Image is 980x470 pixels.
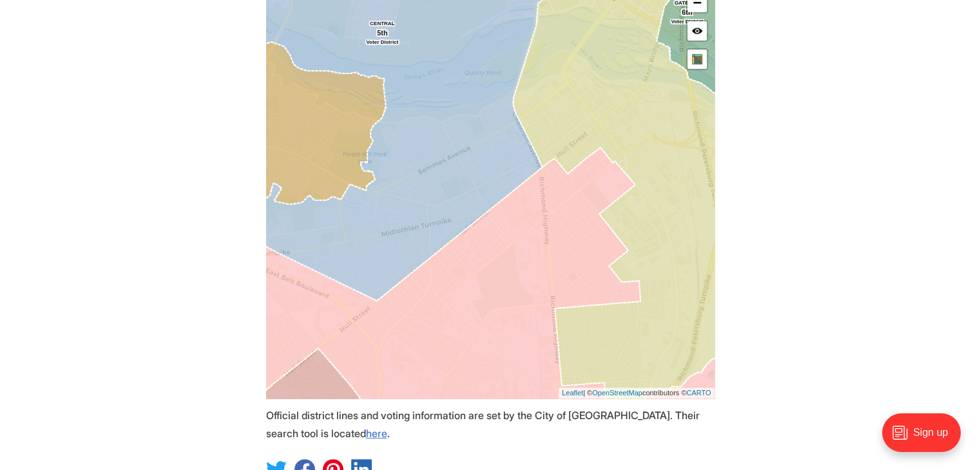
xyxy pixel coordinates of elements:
a: here [366,427,387,440]
iframe: portal-trigger [871,407,980,470]
a: OpenStreetMap [592,389,642,397]
a: CARTO [686,389,711,397]
a: Leaflet [562,389,583,397]
p: Official district lines and voting information are set by the City of [GEOGRAPHIC_DATA]. Their se... [266,406,715,442]
div: | © contributors © [559,388,714,399]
